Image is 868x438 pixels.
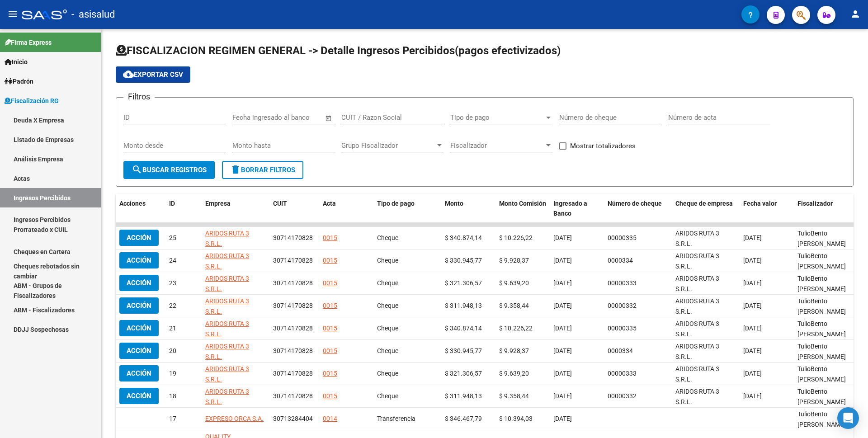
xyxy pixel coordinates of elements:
[205,275,249,292] span: ARIDOS RUTA 3 S.R.L.
[205,343,249,360] span: ARIDOS RUTA 3 S.R.L.
[273,257,313,264] span: 30714170828
[445,302,482,309] span: $ 311.948,13
[169,370,176,377] span: 19
[123,90,155,103] h3: Filtros
[675,365,719,383] span: ARIDOS RUTA 3 S.R.L.
[608,392,637,400] span: 00000332
[5,76,33,86] span: Padrón
[273,370,313,377] span: 30714170828
[743,234,762,241] span: [DATE]
[608,200,662,207] span: Número de cheque
[323,301,337,311] div: 0015
[273,234,313,241] span: 30714170828
[550,194,604,224] datatable-header-cell: Ingresado a Banco
[797,320,846,338] span: TulioBento Da Silva
[119,275,159,291] button: Acción
[743,392,762,400] span: [DATE]
[71,5,115,24] span: - asisalud
[499,392,529,400] span: $ 9.358,44
[499,370,529,377] span: $ 9.639,20
[450,141,544,150] span: Fiscalizador
[273,415,313,422] span: 30713284404
[377,302,398,309] span: Cheque
[377,325,398,332] span: Cheque
[323,255,337,266] div: 0015
[377,279,398,287] span: Cheque
[499,200,546,207] span: Monto Comisión
[119,320,159,336] button: Acción
[119,388,159,404] button: Acción
[5,38,52,47] span: Firma Express
[553,325,572,332] span: [DATE]
[743,200,777,207] span: Fecha valor
[553,370,572,377] span: [DATE]
[269,194,319,224] datatable-header-cell: CUIT
[743,325,762,332] span: [DATE]
[205,230,249,247] span: ARIDOS RUTA 3 S.R.L.
[205,297,249,315] span: ARIDOS RUTA 3 S.R.L.
[127,279,151,287] span: Acción
[119,230,159,246] button: Acción
[273,325,313,332] span: 30714170828
[273,392,313,400] span: 30714170828
[169,302,176,309] span: 22
[675,320,719,338] span: ARIDOS RUTA 3 S.R.L.
[499,279,529,287] span: $ 9.639,20
[222,161,303,179] button: Borrar Filtros
[169,200,175,207] span: ID
[119,200,146,207] span: Acciones
[205,365,249,383] span: ARIDOS RUTA 3 S.R.L.
[445,370,482,377] span: $ 321.306,57
[7,9,18,19] mat-icon: menu
[450,113,544,122] span: Tipo de pago
[373,194,441,224] datatable-header-cell: Tipo de pago
[341,141,435,150] span: Grupo Fiscalizador
[230,164,241,175] mat-icon: delete
[499,302,529,309] span: $ 9.358,44
[797,388,846,405] span: TulioBento Da Silva
[323,233,337,243] div: 0015
[205,388,249,405] span: ARIDOS RUTA 3 S.R.L.
[499,257,529,264] span: $ 9.928,37
[499,347,529,354] span: $ 9.928,37
[377,415,415,422] span: Transferencia
[743,257,762,264] span: [DATE]
[499,325,533,332] span: $ 10.226,22
[205,320,249,338] span: ARIDOS RUTA 3 S.R.L.
[377,392,398,400] span: Cheque
[169,325,176,332] span: 21
[553,257,572,264] span: [DATE]
[169,415,176,422] span: 17
[608,370,637,377] span: 00000333
[445,257,482,264] span: $ 330.945,77
[205,415,264,422] span: EXPRESO ORCA S.A.
[608,325,637,332] span: 00000335
[445,200,463,207] span: Monto
[5,57,28,67] span: Inicio
[273,302,313,309] span: 30714170828
[132,164,142,175] mat-icon: search
[553,347,572,354] span: [DATE]
[116,66,190,83] button: Exportar CSV
[499,234,533,241] span: $ 10.226,22
[323,278,337,288] div: 0015
[127,369,151,377] span: Acción
[445,392,482,400] span: $ 311.948,13
[608,347,633,354] span: 0000334
[323,200,336,207] span: Acta
[323,323,337,334] div: 0015
[323,391,337,401] div: 0015
[127,301,151,310] span: Acción
[377,200,415,207] span: Tipo de pago
[794,194,862,224] datatable-header-cell: Fiscalizador
[797,365,846,383] span: TulioBento Da Silva
[499,415,533,422] span: $ 10.394,03
[377,257,398,264] span: Cheque
[123,161,215,179] button: Buscar Registros
[445,347,482,354] span: $ 330.945,77
[323,414,337,424] div: 0014
[119,252,159,268] button: Acción
[169,279,176,287] span: 23
[553,200,587,217] span: Ingresado a Banco
[553,234,572,241] span: [DATE]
